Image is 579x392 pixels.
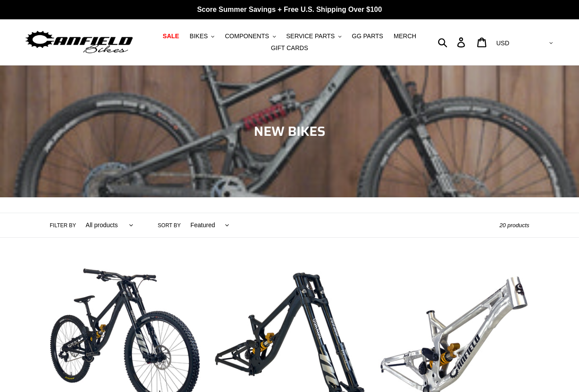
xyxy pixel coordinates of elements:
button: SERVICE PARTS [282,30,345,42]
span: COMPONENTS [225,33,269,40]
label: Sort by [158,221,181,229]
span: SERVICE PARTS [286,33,334,40]
a: GG PARTS [348,30,388,42]
a: MERCH [389,30,421,42]
img: Canfield Bikes [24,29,134,56]
a: GIFT CARDS [267,42,313,54]
label: Filter by [50,221,76,229]
span: NEW BIKES [254,121,326,142]
span: SALE [163,33,179,40]
button: BIKES [185,30,219,42]
span: 20 products [499,222,529,229]
span: MERCH [394,33,416,40]
a: SALE [158,30,183,42]
span: GIFT CARDS [271,44,308,52]
button: COMPONENTS [220,30,280,42]
span: BIKES [190,33,208,40]
span: GG PARTS [352,33,383,40]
